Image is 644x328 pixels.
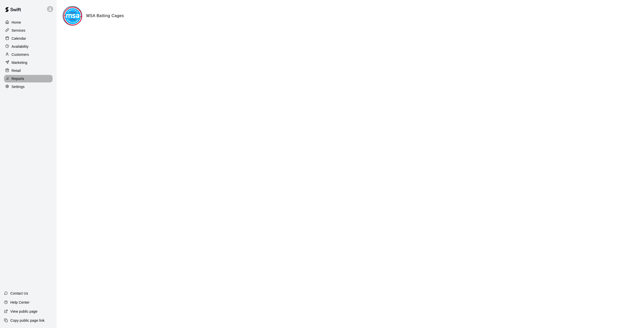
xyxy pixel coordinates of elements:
[10,291,28,296] p: Contact Us
[10,300,29,305] p: Help Center
[10,309,37,314] p: View public page
[4,75,53,82] a: Reports
[12,52,29,57] p: Customers
[4,19,53,26] a: Home
[12,36,26,41] p: Calendar
[4,59,53,66] a: Marketing
[4,83,53,90] a: Settings
[4,27,53,34] a: Services
[4,43,53,50] a: Availability
[63,7,82,26] img: MSA Batting Cages logo
[12,44,29,49] p: Availability
[86,13,124,19] h6: MSA Batting Cages
[12,20,21,25] p: Home
[4,51,53,58] a: Customers
[12,28,25,33] p: Services
[4,35,53,42] a: Calendar
[10,318,45,323] p: Copy public page link
[4,67,53,74] a: Retail
[12,84,25,89] p: Settings
[12,68,21,73] p: Retail
[12,76,24,81] p: Reports
[12,60,27,65] p: Marketing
